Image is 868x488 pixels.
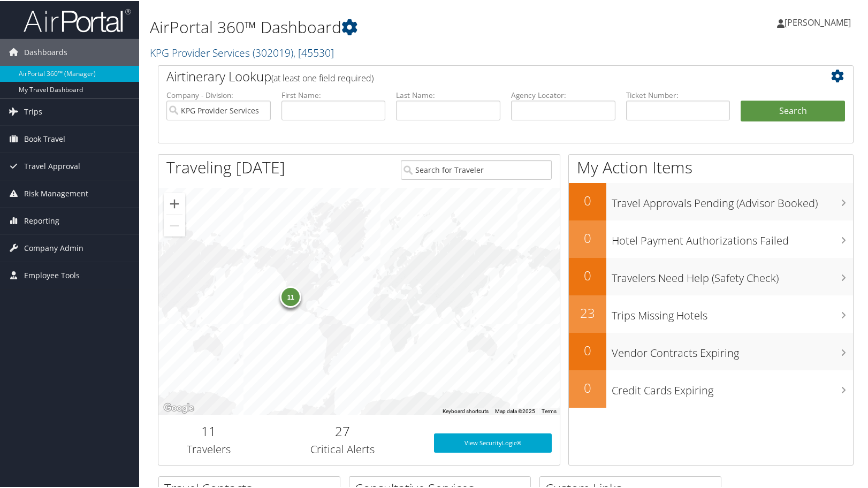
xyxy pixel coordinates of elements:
[612,264,853,285] h3: Travelers Need Help (Safety Check)
[569,378,606,396] h2: 0
[785,16,851,27] span: [PERSON_NAME]
[267,441,418,456] h3: Critical Alerts
[24,97,42,124] span: Trips
[271,71,374,83] span: (at least one field required)
[569,155,853,178] h1: My Action Items
[164,214,185,235] button: Zoom out
[495,407,535,413] span: Map data ©2025
[612,189,853,210] h3: Travel Approvals Pending (Advisor Booked)
[166,66,787,85] h2: Airtinerary Lookup
[569,332,853,369] a: 0Vendor Contracts Expiring
[434,432,552,452] a: View SecurityLogic®
[741,100,845,121] button: Search
[24,7,131,32] img: airportal-logo.png
[161,400,196,414] a: Open this area in Google Maps (opens a new window)
[569,265,606,284] h2: 0
[569,190,606,209] h2: 0
[166,89,271,100] label: Company - Division:
[542,407,557,413] a: Terms (opens in new tab)
[166,421,251,439] h2: 11
[626,89,730,100] label: Ticket Number:
[777,5,862,37] a: [PERSON_NAME]
[281,89,386,100] label: First Name:
[164,192,185,213] button: Zoom in
[24,125,65,151] span: Book Travel
[569,369,853,407] a: 0Credit Cards Expiring
[293,44,334,59] span: , [ 45530 ]
[569,303,606,321] h2: 23
[24,38,67,65] span: Dashboards
[612,302,853,322] h3: Trips Missing Hotels
[569,228,606,246] h2: 0
[150,15,625,37] h1: AirPortal 360™ Dashboard
[612,377,853,397] h3: Credit Cards Expiring
[24,234,83,261] span: Company Admin
[401,159,552,179] input: Search for Traveler
[443,407,489,414] button: Keyboard shortcuts
[24,207,59,233] span: Reporting
[569,294,853,332] a: 23Trips Missing Hotels
[24,179,88,206] span: Risk Management
[396,89,500,100] label: Last Name:
[612,227,853,247] h3: Hotel Payment Authorizations Failed
[253,44,293,59] span: ( 302019 )
[161,400,196,414] img: Google
[166,441,251,456] h3: Travelers
[280,285,301,307] div: 11
[24,152,80,179] span: Travel Approval
[150,44,334,59] a: KPG Provider Services
[24,261,80,288] span: Employee Tools
[166,155,285,178] h1: Traveling [DATE]
[569,182,853,219] a: 0Travel Approvals Pending (Advisor Booked)
[511,89,615,100] label: Agency Locator:
[569,340,606,359] h2: 0
[569,257,853,294] a: 0Travelers Need Help (Safety Check)
[612,339,853,360] h3: Vendor Contracts Expiring
[569,219,853,257] a: 0Hotel Payment Authorizations Failed
[267,421,418,439] h2: 27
